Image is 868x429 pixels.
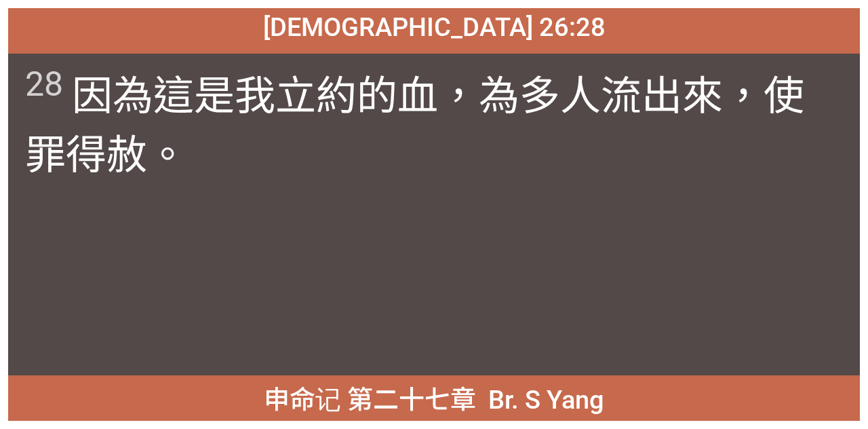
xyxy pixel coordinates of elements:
wg1063: 這 [25,72,804,179]
sup: 28 [25,64,63,104]
wg4183: 流出來 [25,72,804,179]
wg129: ，為 [25,72,804,179]
wg5124: 是 [25,72,804,179]
wg3450: 立約 [25,72,804,179]
wg266: 得赦 [66,131,188,179]
wg2076: 我 [25,72,804,179]
wg4012: 多人 [25,72,804,179]
wg859: 。 [147,131,188,179]
span: [DEMOGRAPHIC_DATA] 26:28 [263,12,606,42]
wg1519: 罪 [25,131,188,179]
wg1632: ，使 [25,72,804,179]
wg1242: 的血 [25,72,804,179]
span: 因為 [25,62,842,181]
